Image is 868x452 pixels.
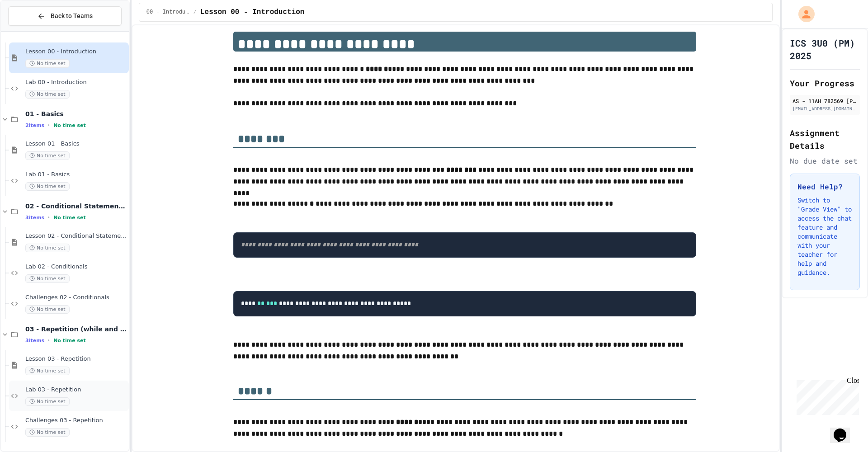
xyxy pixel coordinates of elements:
[25,428,70,437] span: No time set
[793,105,857,112] div: [EMAIL_ADDRESS][DOMAIN_NAME]
[25,79,127,86] span: Lab 00 - Introduction
[25,355,127,363] span: Lesson 03 - Repetition
[25,140,127,148] span: Lesson 01 - Basics
[25,263,127,271] span: Lab 02 - Conditionals
[790,37,860,62] h1: ICS 3U0 (PM) 2025
[25,386,127,394] span: Lab 03 - Repetition
[51,11,93,21] span: Back to Teams
[25,171,127,179] span: Lab 01 - Basics
[790,155,860,166] div: No due date set
[4,4,62,57] div: Chat with us now!Close
[25,151,70,160] span: No time set
[25,110,127,118] span: 01 - Basics
[25,338,44,344] span: 3 items
[25,202,127,210] span: 02 - Conditional Statements (if)
[25,397,70,406] span: No time set
[25,305,70,314] span: No time set
[25,232,127,240] span: Lesson 02 - Conditional Statements (if)
[25,417,127,424] span: Challenges 03 - Repetition
[25,182,70,191] span: No time set
[25,215,44,221] span: 3 items
[797,181,852,192] h3: Need Help?
[48,122,50,129] span: •
[790,77,860,89] h2: Your Progress
[146,9,190,16] span: 00 - Introduction
[48,214,50,221] span: •
[25,122,44,128] span: 2 items
[797,196,852,277] p: Switch to "Grade View" to access the chat feature and communicate with your teacher for help and ...
[25,59,70,68] span: No time set
[48,337,50,344] span: •
[25,367,70,375] span: No time set
[25,48,127,56] span: Lesson 00 - Introduction
[793,97,857,105] div: AS - 11AH 782569 [PERSON_NAME] SS
[25,294,127,301] span: Challenges 02 - Conditionals
[789,4,817,24] div: My Account
[25,244,70,252] span: No time set
[193,9,197,16] span: /
[8,6,122,26] button: Back to Teams
[793,377,859,415] iframe: chat widget
[830,416,859,443] iframe: chat widget
[200,7,304,18] span: Lesson 00 - Introduction
[53,215,86,221] span: No time set
[25,274,70,283] span: No time set
[790,127,860,152] h2: Assignment Details
[53,338,86,344] span: No time set
[25,325,127,333] span: 03 - Repetition (while and for)
[53,122,86,128] span: No time set
[25,90,70,99] span: No time set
